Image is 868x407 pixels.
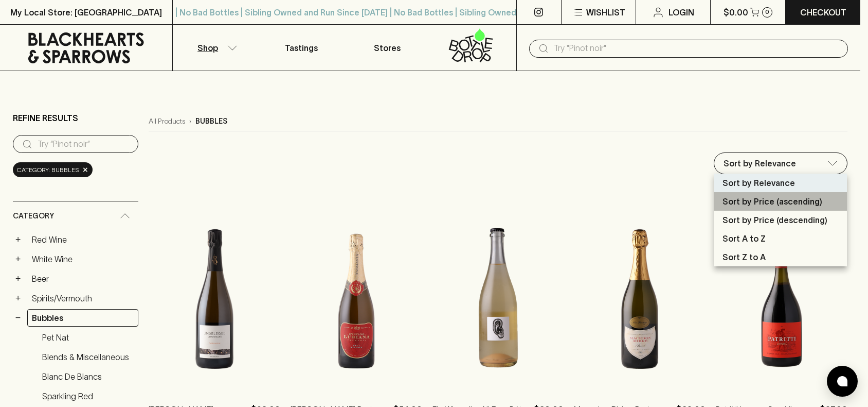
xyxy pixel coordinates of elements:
[722,251,766,263] p: Sort Z to A
[722,195,822,208] p: Sort by Price (ascending)
[837,376,847,386] img: bubble-icon
[722,214,827,226] p: Sort by Price (descending)
[722,232,766,245] p: Sort A to Z
[722,177,795,189] p: Sort by Relevance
